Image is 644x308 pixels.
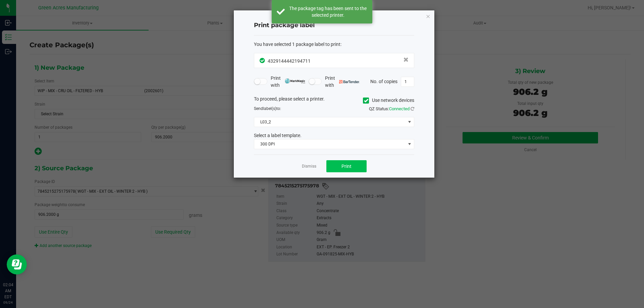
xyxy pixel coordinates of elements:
[288,5,367,18] div: The package tag has been sent to the selected printer.
[254,21,414,30] h4: Print package label
[263,106,276,111] span: label(s)
[285,78,305,83] img: mark_magic_cybra.png
[369,106,414,111] span: QZ Status:
[7,254,27,274] iframe: Resource center
[325,75,360,89] span: Print with
[260,57,266,64] span: In Sync
[254,42,340,47] span: You have selected 1 package label to print
[249,132,419,139] div: Select a label template.
[254,139,406,149] span: 300 DPI
[254,106,281,111] span: Send to:
[254,41,414,48] div: :
[341,164,352,169] span: Print
[389,106,410,111] span: Connected
[254,117,406,127] span: L03_2
[370,78,397,84] span: No. of copies
[302,164,316,169] a: Dismiss
[326,160,367,172] button: Print
[363,97,414,104] label: Use network devices
[271,75,305,89] span: Print with
[249,96,419,106] div: To proceed, please select a printer.
[268,58,311,64] span: 4329144442194711
[339,80,360,83] img: bartender.png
